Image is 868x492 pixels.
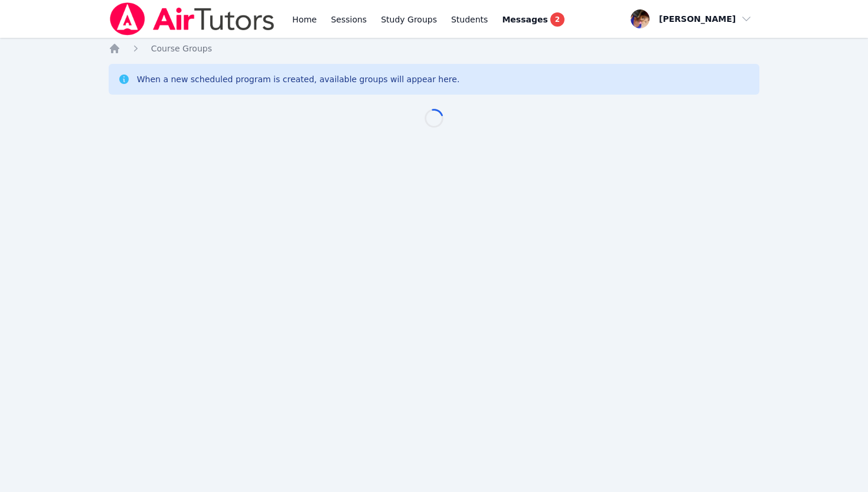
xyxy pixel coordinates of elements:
[151,43,212,54] a: Course Groups
[502,14,547,25] span: Messages
[109,2,276,35] img: Air Tutors
[151,44,212,53] span: Course Groups
[109,43,760,54] nav: Breadcrumb
[550,12,564,27] span: 2
[137,73,460,85] div: When a new scheduled program is created, available groups will appear here.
